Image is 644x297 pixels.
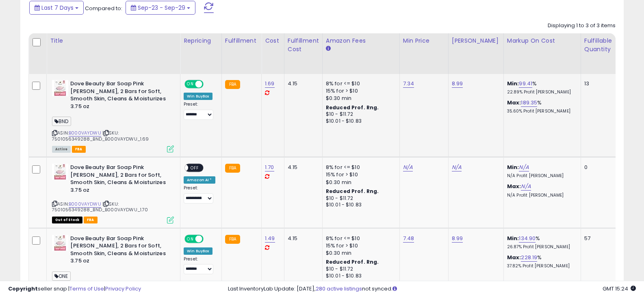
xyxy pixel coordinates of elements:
[507,99,521,106] b: Max:
[316,285,362,293] a: 280 active listings
[452,80,463,88] a: 8.99
[228,285,636,293] div: Last InventoryLab Update: [DATE], not synced.
[52,271,71,281] span: ONE
[202,81,215,88] span: OFF
[507,108,575,114] p: 35.60% Profit [PERSON_NAME]
[225,80,240,89] small: FBA
[507,182,521,190] b: Max:
[507,235,575,250] div: %
[507,244,575,250] p: 26.87% Profit [PERSON_NAME]
[521,254,537,262] a: 228.19
[326,164,393,171] div: 8% for <= $10
[52,117,71,126] span: BND
[521,182,531,191] a: N/A
[105,285,141,293] a: Privacy Policy
[184,37,218,45] div: Repricing
[70,164,169,196] b: Dove Beauty Bar Soap Pink [PERSON_NAME], 2 Bars for Soft, Smooth Skin, Cleans & Moisturizes 3.75 oz
[326,235,393,242] div: 8% for <= $10
[52,130,149,142] span: | SKU: 7501056349288_BND_B000VAYDWU_1.69
[584,235,609,242] div: 57
[52,80,68,96] img: 61nxZZFE+4L._SL40_.jpg
[69,201,101,208] a: B000VAYDWU
[403,37,445,45] div: Min Price
[265,37,281,45] div: Cost
[507,37,577,45] div: Markup on Cost
[29,1,84,15] button: Last 7 Days
[225,37,258,45] div: Fulfillment
[185,235,195,242] span: ON
[326,258,379,265] b: Reduced Prof. Rng.
[41,4,74,12] span: Last 7 Days
[288,164,316,171] div: 4.15
[8,285,141,293] div: seller snap | |
[507,80,519,87] b: Min:
[326,118,393,125] div: $10.01 - $10.83
[126,1,195,15] button: Sep-23 - Sep-29
[70,235,169,267] b: Dove Beauty Bar Soap Pink [PERSON_NAME], 2 Bars for Soft, Smooth Skin, Cleans & Moisturizes 3.75 oz
[70,80,169,112] b: Dove Beauty Bar Soap Pink [PERSON_NAME], 2 Bars for Soft, Smooth Skin, Cleans & Moisturizes 3.75 oz
[8,285,38,293] strong: Copyright
[69,285,104,293] a: Terms of Use
[507,263,575,269] p: 37.82% Profit [PERSON_NAME]
[507,254,521,261] b: Max:
[184,185,215,204] div: Preset:
[326,273,393,280] div: $10.01 - $10.83
[521,99,537,107] a: 189.35
[403,80,414,88] a: 7.34
[184,176,215,184] div: Amazon AI *
[507,193,575,198] p: N/A Profit [PERSON_NAME]
[326,249,393,257] div: $0.30 min
[288,37,319,54] div: Fulfillment Cost
[52,217,82,223] span: All listings that are currently out of stock and unavailable for purchase on Amazon
[265,234,275,243] a: 1.49
[326,171,393,178] div: 15% for > $10
[519,163,529,171] a: N/A
[185,81,195,88] span: ON
[184,93,212,100] div: Win BuyBox
[507,80,575,95] div: %
[507,163,519,171] b: Min:
[52,235,68,251] img: 61nxZZFE+4L._SL40_.jpg
[326,266,393,273] div: $10 - $11.72
[452,163,462,171] a: N/A
[519,80,532,88] a: 99.41
[519,234,536,243] a: 134.90
[507,89,575,95] p: 22.89% Profit [PERSON_NAME]
[326,80,393,87] div: 8% for <= $10
[85,4,122,12] span: Compared to:
[507,234,519,242] b: Min:
[225,164,240,173] small: FBA
[503,33,581,74] th: The percentage added to the cost of goods (COGS) that forms the calculator for Min & Max prices.
[326,188,379,195] b: Reduced Prof. Rng.
[403,163,413,171] a: N/A
[548,22,616,30] div: Displaying 1 to 3 of 3 items
[265,163,274,171] a: 1.70
[584,80,609,87] div: 13
[52,164,68,180] img: 61nxZZFE+4L._SL40_.jpg
[265,80,275,88] a: 1.69
[52,80,174,152] div: ASIN:
[326,242,393,249] div: 15% for > $10
[69,130,101,137] a: B000VAYDWU
[603,285,636,293] span: 2025-10-7 15:24 GMT
[326,95,393,102] div: $0.30 min
[138,4,185,12] span: Sep-23 - Sep-29
[326,45,331,52] small: Amazon Fees.
[452,234,463,243] a: 8.99
[52,164,174,222] div: ASIN:
[184,247,212,255] div: Win BuyBox
[507,254,575,269] div: %
[507,99,575,114] div: %
[403,234,414,243] a: 7.48
[202,235,215,242] span: OFF
[184,256,215,275] div: Preset:
[584,37,612,54] div: Fulfillable Quantity
[326,37,396,45] div: Amazon Fees
[584,164,609,171] div: 0
[326,195,393,202] div: $10 - $11.72
[188,165,201,171] span: OFF
[326,202,393,208] div: $10.01 - $10.83
[326,87,393,95] div: 15% for > $10
[52,201,148,213] span: | SKU: 7501056349288_BND_B000VAYDWU_1.70
[326,111,393,118] div: $10 - $11.72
